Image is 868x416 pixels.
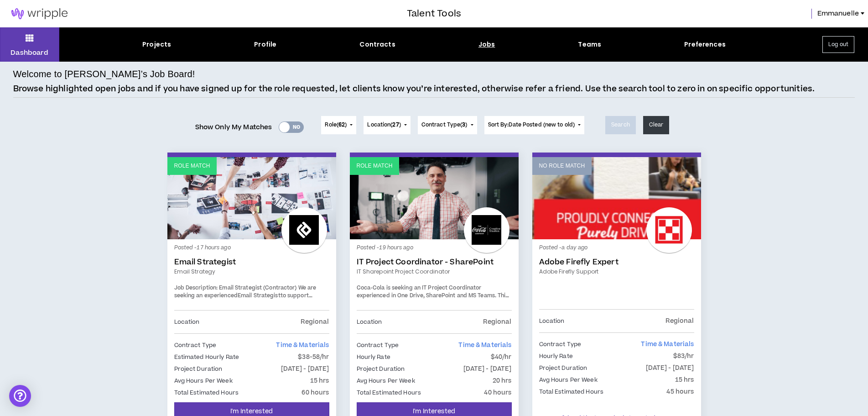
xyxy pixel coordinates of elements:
span: I'm Interested [230,407,273,416]
h4: Welcome to [PERSON_NAME]’s Job Board! [13,67,195,81]
strong: Job Description: Email Strategist (Contractor) [174,284,297,292]
span: Time & Materials [458,341,511,350]
p: Total Estimated Hours [174,388,239,398]
a: Email Strategist [174,258,329,267]
button: Search [605,116,636,134]
p: Hourly Rate [357,352,390,362]
p: Role Match [357,162,393,170]
div: Teams [578,40,601,49]
span: Time & Materials [276,341,329,350]
p: Regional [301,317,329,327]
span: 62 [338,121,345,129]
p: 45 hours [666,387,694,397]
p: Total Estimated Hours [539,387,604,397]
a: Email Strategy [174,268,329,276]
div: Open Intercom Messenger [9,385,31,407]
p: [DATE] - [DATE] [463,364,512,374]
p: $38-58/hr [298,352,329,362]
span: I'm Interested [413,407,455,416]
p: 20 hrs [493,376,512,386]
p: 15 hrs [675,375,694,385]
div: Contracts [359,40,395,49]
p: [DATE] - [DATE] [281,364,329,374]
span: 27 [392,121,399,129]
p: Location [357,317,382,327]
div: Profile [254,40,276,49]
p: Project Duration [174,364,223,374]
p: Posted - a day ago [539,244,694,252]
p: Regional [665,316,694,326]
p: No Role Match [539,162,585,170]
p: Location [174,317,200,327]
span: Contract Type ( ) [421,121,468,129]
p: Role Match [174,162,210,170]
span: Show Only My Matches [195,121,272,134]
span: Emmanuelle [817,9,859,19]
a: Adobe Firefly Support [539,268,694,276]
p: Estimated Hourly Rate [174,352,239,362]
p: Hourly Rate [539,351,573,361]
p: $40/hr [491,352,512,362]
p: Dashboard [10,48,48,58]
p: Browse highlighted open jobs and if you have signed up for the role requested, let clients know y... [13,83,815,95]
a: IT Sharepoint Project Coordinator [357,268,512,276]
strong: Email Strategist [238,292,281,300]
a: IT Project Coordinator - SharePoint [357,258,512,267]
p: 60 hours [301,388,329,398]
p: Contract Type [174,340,217,350]
p: [DATE] - [DATE] [646,363,694,373]
span: Time & Materials [641,340,694,349]
p: Avg Hours Per Week [357,376,415,386]
p: Total Estimated Hours [357,388,421,398]
p: Project Duration [539,363,587,373]
button: Contract Type(3) [418,116,477,134]
p: Avg Hours Per Week [539,375,598,385]
span: Location ( ) [367,121,400,129]
h3: Talent Tools [407,7,461,21]
button: Location(27) [364,116,410,134]
a: Role Match [167,157,336,239]
p: Location [539,316,565,326]
p: Posted - 19 hours ago [357,244,512,252]
button: Role(62) [321,116,356,134]
p: Contract Type [357,340,399,350]
span: Coca-Cola is seeking an IT Project Coordinator experienced in One Drive, SharePoint and MS Teams.... [357,284,509,324]
div: Preferences [684,40,726,49]
button: Sort By:Date Posted (new to old) [484,116,585,134]
a: Role Match [350,157,519,239]
div: Projects [142,40,171,49]
a: No Role Match [532,157,701,239]
p: Regional [483,317,511,327]
button: Clear [643,116,670,134]
p: Avg Hours Per Week [174,376,233,386]
a: Adobe Firefly Expert [539,258,694,267]
p: $83/hr [673,351,694,361]
span: Role ( ) [325,121,347,129]
span: 3 [462,121,465,129]
p: Contract Type [539,339,582,349]
span: We are seeking an experienced [174,284,317,300]
p: Project Duration [357,364,405,374]
p: Posted - 17 hours ago [174,244,329,252]
p: 15 hrs [310,376,329,386]
p: 40 hours [484,388,511,398]
button: Log out [822,36,854,53]
span: Sort By: Date Posted (new to old) [488,121,575,129]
